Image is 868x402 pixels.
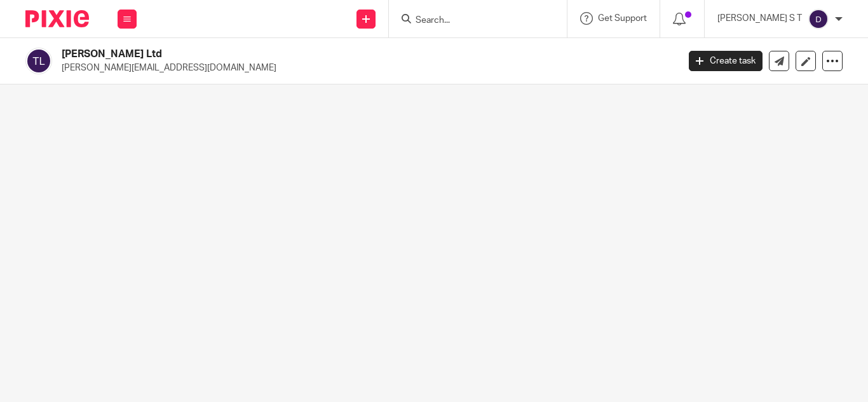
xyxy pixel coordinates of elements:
img: svg%3E [808,9,829,29]
h2: [PERSON_NAME] Ltd [62,48,548,61]
img: Pixie [25,10,89,27]
input: Search [414,15,529,27]
a: Create task [689,51,763,71]
img: svg%3E [25,48,52,74]
p: [PERSON_NAME] S T [717,12,802,25]
span: Get Support [598,14,647,23]
p: [PERSON_NAME][EMAIL_ADDRESS][DOMAIN_NAME] [62,62,670,74]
